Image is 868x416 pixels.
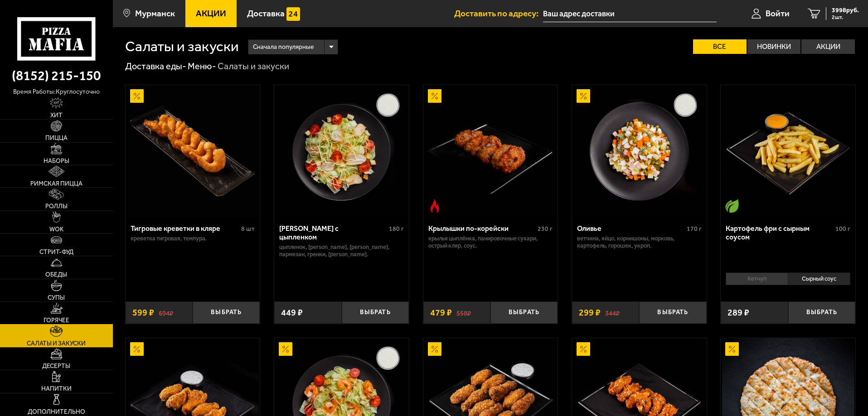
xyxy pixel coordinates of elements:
[247,9,285,18] span: Доставка
[577,235,702,249] p: ветчина, яйцо, корнишоны, морковь, картофель, горошек, укроп.
[428,235,553,249] p: крылья цыплёнка, панировочные сухари, острый кляр, соус.
[766,9,790,18] span: Войти
[45,272,67,278] span: Обеды
[45,135,68,141] span: Пицца
[342,301,409,324] button: Выбрать
[126,85,259,217] img: Тигровые креветки в кляре
[572,85,707,217] a: АкционныйОливье
[428,224,536,233] div: Крылышки по-корейски
[41,386,72,392] span: Напитки
[428,342,441,356] img: Акционный
[832,14,859,20] span: 2 шт.
[241,225,255,233] span: 8 шт
[726,224,833,241] div: Картофель фри с сырным соусом
[579,308,601,317] span: 299 ₽
[577,89,590,103] img: Акционный
[28,409,85,415] span: Дополнительно
[543,5,717,22] input: Ваш адрес доставки
[193,301,260,324] button: Выбрать
[389,225,404,233] span: 180 г
[835,225,850,233] span: 100 г
[538,225,553,233] span: 230 г
[275,85,407,217] img: Салат Цезарь с цыпленком
[454,9,543,18] span: Доставить по адресу:
[279,244,404,258] p: цыпленок, [PERSON_NAME], [PERSON_NAME], пармезан, гренки, [PERSON_NAME].
[42,363,70,369] span: Десерты
[279,224,387,241] div: [PERSON_NAME] с цыпленком
[577,342,590,356] img: Акционный
[721,85,855,217] a: Вегетарианское блюдоКартофель фри с сырным соусом
[125,61,186,72] a: Доставка еды-
[159,308,173,317] s: 694 ₽
[125,39,239,54] h1: Салаты и закуски
[725,342,739,356] img: Акционный
[801,39,855,54] label: Акции
[279,342,292,356] img: Акционный
[45,203,68,210] span: Роллы
[687,225,702,233] span: 170 г
[218,61,289,72] div: Салаты и закуски
[39,249,73,255] span: Стрит-фуд
[430,308,452,317] span: 479 ₽
[48,295,65,301] span: Супы
[131,235,255,242] p: креветка тигровая, темпура.
[27,340,86,347] span: Салаты и закуски
[490,301,558,324] button: Выбрать
[722,85,854,217] img: Картофель фри с сырным соусом
[253,38,314,56] span: Сначала популярные
[196,9,226,18] span: Акции
[423,85,558,217] a: АкционныйОстрое блюдоКрылышки по-корейски
[428,199,441,213] img: Острое блюдо
[573,85,705,217] img: Оливье
[44,158,69,164] span: Наборы
[130,89,144,103] img: Акционный
[135,9,175,18] span: Мурманск
[428,89,441,103] img: Акционный
[49,226,63,233] span: WOK
[693,39,747,54] label: Все
[130,342,144,356] img: Акционный
[131,224,239,233] div: Тигровые креветки в кляре
[456,308,471,317] s: 558 ₽
[132,308,154,317] span: 599 ₽
[281,308,303,317] span: 449 ₽
[30,181,82,187] span: Римская пицца
[424,85,557,217] img: Крылышки по-корейски
[274,85,409,217] a: Салат Цезарь с цыпленком
[726,273,788,285] li: Кетчуп
[286,7,300,21] img: 15daf4d41897b9f0e9f617042186c801.svg
[188,61,216,72] a: Меню-
[788,301,855,324] button: Выбрать
[747,39,801,54] label: Новинки
[605,308,620,317] s: 344 ₽
[126,85,260,217] a: АкционныйТигровые креветки в кляре
[788,273,850,285] li: Сырный соус
[721,269,855,295] div: 0
[832,7,859,14] span: 3998 руб.
[44,317,69,324] span: Горячее
[639,301,706,324] button: Выбрать
[727,308,749,317] span: 289 ₽
[725,199,739,213] img: Вегетарианское блюдо
[577,224,684,233] div: Оливье
[50,112,63,119] span: Хит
